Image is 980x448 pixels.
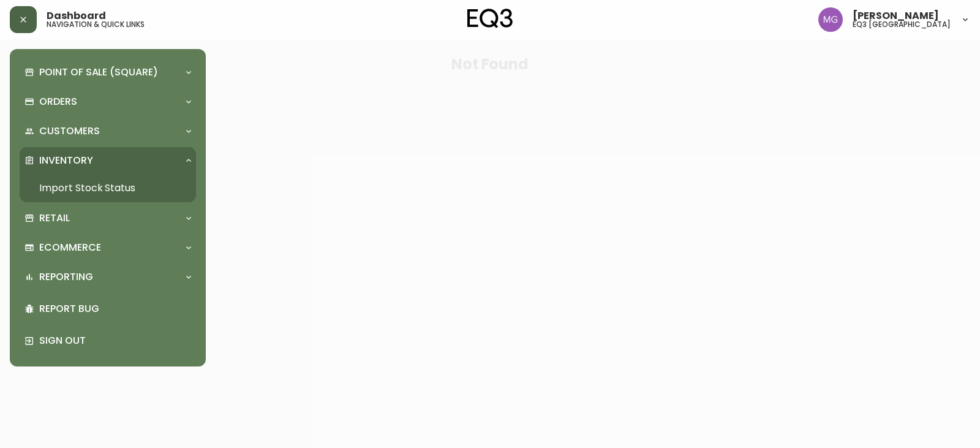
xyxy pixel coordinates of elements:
[39,334,191,347] p: Sign Out
[39,241,101,254] p: Ecommerce
[853,21,951,28] h5: eq3 [GEOGRAPHIC_DATA]
[39,211,70,225] p: Retail
[20,264,196,290] div: Reporting
[47,21,145,28] h5: navigation & quick links
[47,11,106,21] span: Dashboard
[39,302,191,316] p: Report Bug
[818,7,843,32] img: de8837be2a95cd31bb7c9ae23fe16153
[20,88,196,115] div: Orders
[20,59,196,86] div: Point of Sale (Square)
[20,205,196,232] div: Retail
[20,293,196,325] div: Report Bug
[20,325,196,357] div: Sign Out
[39,154,93,167] p: Inventory
[20,174,196,202] a: Import Stock Status
[39,95,77,108] p: Orders
[20,234,196,261] div: Ecommerce
[853,11,939,21] span: [PERSON_NAME]
[20,147,196,174] div: Inventory
[467,9,513,28] img: logo
[39,270,93,284] p: Reporting
[20,118,196,145] div: Customers
[39,124,100,138] p: Customers
[39,66,158,79] p: Point of Sale (Square)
